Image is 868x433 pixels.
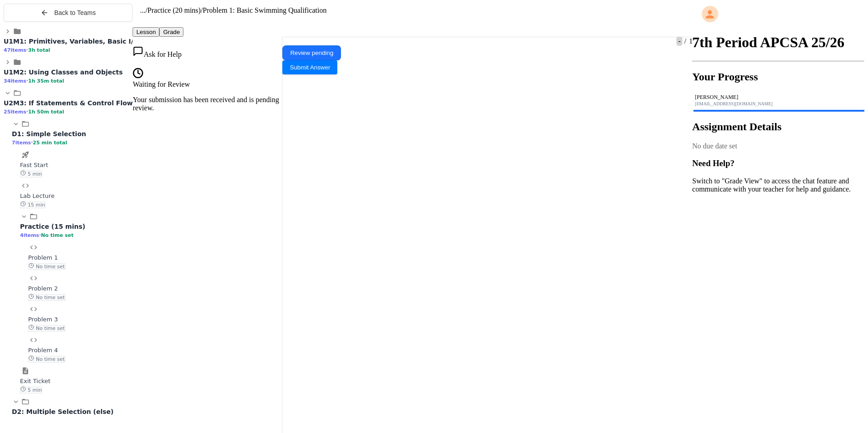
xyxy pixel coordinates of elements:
span: Problem 1: Basic Swimming Qualification [203,6,327,14]
span: No time set [28,263,65,270]
iframe: chat widget [793,357,859,396]
span: Lab Lecture [20,192,54,199]
span: Exit Ticket [20,378,50,384]
span: Practice (20 mins) [148,6,201,14]
span: 1h 50m total [28,109,64,115]
span: 47 items [4,47,26,53]
h3: Need Help? [692,158,864,168]
span: Practice (15 mins) [20,223,85,230]
button: Lesson [133,27,159,37]
span: 25 items [4,109,26,115]
span: - [676,36,682,46]
div: Waiting for Review [133,80,282,89]
span: 34 items [4,78,26,84]
span: • [26,47,28,53]
button: Review pending [282,45,341,60]
span: • [39,232,41,238]
span: 1 [687,37,693,45]
span: No time set [28,294,65,301]
span: 4 items [20,232,39,238]
span: Ask for Help [143,50,182,58]
button: Submit Answer [282,60,337,74]
div: [PERSON_NAME] [695,94,862,101]
span: / [201,6,202,14]
span: Problem 2 [28,285,58,292]
span: D1: Simple Selection [12,130,86,138]
span: 5 min [20,171,42,177]
span: • [26,108,28,115]
span: No time set [41,232,74,238]
span: U1M1: Primitives, Variables, Basic I/O [4,38,138,45]
div: My Account [692,4,864,25]
button: Back to Teams [4,4,133,22]
div: [EMAIL_ADDRESS][DOMAIN_NAME] [695,101,862,106]
span: Back to Teams [54,9,96,16]
span: ... [140,6,145,14]
iframe: chat widget [830,397,859,424]
span: • [31,139,33,146]
span: • [26,78,28,84]
span: 7 items [12,140,31,146]
button: Grade [159,27,183,37]
span: Problem 3 [28,316,58,323]
span: / [145,6,147,14]
span: Problem 1 [28,254,58,261]
span: 5 min [20,387,42,394]
span: No time set [28,356,65,363]
p: Switch to "Grade View" to access the chat feature and communicate with your teacher for help and ... [692,177,864,193]
span: 25 min total [33,140,67,146]
span: / [684,37,686,45]
span: D2: Multiple Selection (else) [12,408,113,415]
h2: Assignment Details [692,121,864,133]
h1: 7th Period APCSA 25/26 [692,34,864,51]
div: No due date set [692,142,864,150]
span: Fast Start [20,162,48,168]
span: No time set [28,325,65,332]
p: Your submission has been received and is pending review. [133,96,282,112]
h2: Your Progress [692,71,864,83]
span: Submit Answer [290,64,330,71]
span: U1M2: Using Classes and Objects [4,69,123,76]
span: 3h total [28,47,50,53]
span: Problem 4 [28,347,58,354]
span: 15 min [20,202,45,208]
span: U2M3: If Statements & Control Flow [4,99,133,107]
span: 1h 35m total [28,78,64,84]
